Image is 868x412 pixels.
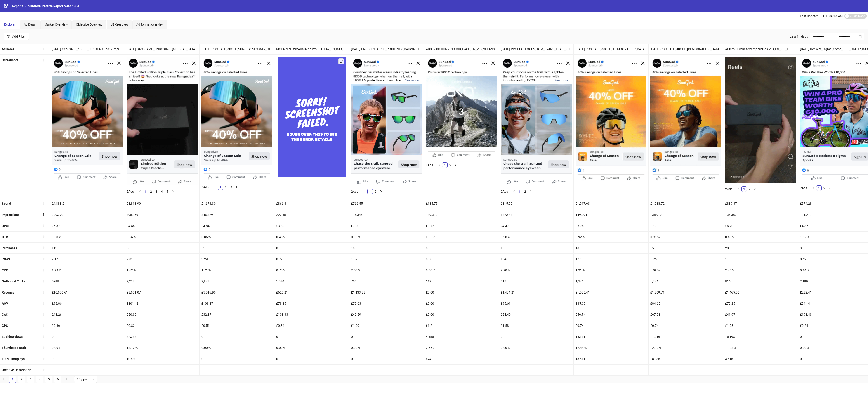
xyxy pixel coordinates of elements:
[50,298,125,309] div: £93.86
[200,298,274,309] div: £108.17
[649,44,723,54] div: [DATE]-COS-SALE_40OFF_[DEMOGRAPHIC_DATA]_VID_EN_VID_PACE_SP_03092025_ALLG_CC_SC1_USP11_SALE_ACTR_USP
[2,257,10,261] b: ROAS
[43,235,46,238] span: sort-ascending
[43,302,46,305] span: sort-ascending
[437,162,442,168] li: Previous Page
[351,190,358,193] span: 2 Ads
[574,209,648,220] div: 149,994
[200,309,274,320] div: £32.87
[649,254,723,265] div: 1.25
[218,185,223,190] a: 1
[200,265,274,276] div: 1.71 %
[143,189,148,194] li: 1
[512,189,517,194] li: Previous Page
[52,57,123,181] img: Screenshot 6914201364453
[200,320,274,331] div: £0.56
[27,376,34,383] a: 3
[234,185,239,190] li: Next Page
[45,376,52,383] li: 5
[200,243,274,253] div: 51
[649,209,723,220] div: 138,917
[125,44,199,54] div: [DATE]-BASECAMP_UNBOXING_[MEDICAL_DATA]_LIFESTYLE_RENEGADES_VID_EN_VID_LIFESTYLE_SP_22072025_ALLG...
[499,44,573,54] div: [DATE]-PRODUCTFOCUS_TOM_EVANS_TRAIL_RUNNING_PACE_STATIC_IMAGE_GENERICRENDER_AD3_EN_IMG_PACE_SP_07...
[43,59,46,62] span: sort-ascending
[736,186,741,192] button: left
[159,189,164,194] a: 4
[833,35,837,38] span: swap-right
[43,346,46,349] span: sort-ascending
[125,198,199,209] div: £1,813.90
[649,287,723,298] div: £1,269.71
[649,220,723,231] div: £7.33
[171,190,174,193] span: right
[378,189,384,194] button: right
[512,189,517,194] button: left
[50,276,125,287] div: 5,688
[212,185,218,190] button: left
[274,209,349,220] div: 222,881
[125,287,199,298] div: £3,651.07
[448,163,453,168] a: 2
[137,189,143,194] li: Previous Page
[45,376,52,383] a: 5
[368,189,373,194] a: 1
[50,198,125,209] div: £4,888.21
[574,220,648,231] div: £6.78
[43,291,46,294] span: sort-ascending
[574,198,648,209] div: £1,017.63
[499,232,573,242] div: 0.28 %
[424,198,499,209] div: £135.75
[154,189,159,194] li: 3
[424,232,499,242] div: 0.06 %
[229,185,234,190] li: 3
[723,254,798,265] div: 1.75
[574,44,648,54] div: [DATE]-COS-SALE_40OFF_[DEMOGRAPHIC_DATA]-BlackHelmet_VID_EN_VID_PACE_SP_03092025_ALLG_CC_SC1_USP1...
[723,198,798,209] div: £839.37
[442,163,447,168] a: 1
[723,232,798,242] div: 0.60 %
[2,291,14,294] b: Revenue
[426,163,433,167] span: 2 Ads
[800,14,843,18] span: Last updated [DATE] 06:14 AM
[127,190,134,193] span: 5 Ads
[4,33,29,40] button: Add Filter
[2,58,18,62] b: Screenshot
[43,269,46,272] span: sort-ascending
[736,186,741,192] li: Previous Page
[499,254,573,265] div: 1.76
[223,185,228,190] a: 2
[523,189,528,194] a: 2
[274,276,349,287] div: 1,030
[747,186,752,192] li: 2
[223,185,229,190] li: 2
[723,209,798,220] div: 135,367
[125,209,199,220] div: 398,369
[2,268,8,272] b: CVR
[43,324,46,327] span: sort-ascending
[517,189,522,194] a: 1
[349,309,424,320] div: £42.59
[24,23,36,26] span: Ad Detail
[499,220,573,231] div: £4.47
[362,189,367,194] button: left
[170,189,175,194] button: right
[125,254,199,265] div: 2.01
[149,189,153,194] a: 2
[424,320,499,331] div: £1.21
[125,265,199,276] div: 1.62 %
[2,279,25,283] b: Outbound Clicks
[43,335,46,338] span: sort-ascending
[43,246,46,249] span: sort-ascending
[165,189,170,194] li: 5
[43,224,46,227] span: sort-ascending
[822,185,827,191] li: 2
[274,44,349,54] div: MCLAREN-OSCARMARCH25FLATLAY_EN_IMG_CP_18032025_ALLG_CC_SC24_USP17_MCLAREN
[574,298,648,309] div: £85.30
[7,35,10,38] span: filter
[822,186,827,191] a: 2
[827,185,833,191] button: right
[501,57,572,185] img: Screenshot 6902812328253
[811,185,816,191] button: left
[574,243,648,253] div: 18
[27,376,34,383] li: 3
